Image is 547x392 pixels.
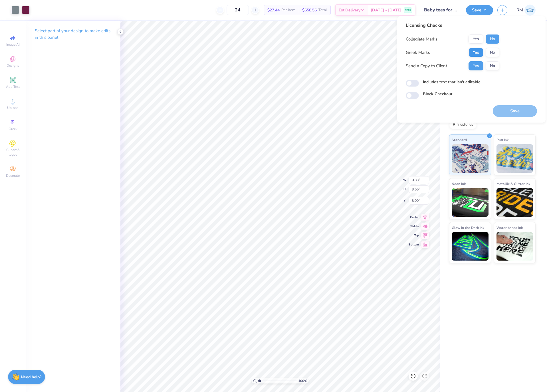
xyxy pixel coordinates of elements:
p: Select part of your design to make edits in this panel [35,28,111,41]
span: Image AI [6,42,20,47]
div: Collegiate Marks [406,36,437,42]
span: Bottom [409,243,419,247]
span: FREE [405,8,411,12]
button: Yes [469,61,483,70]
div: Greek Marks [406,49,430,56]
button: Yes [469,34,483,44]
button: No [486,61,499,70]
div: Send a Copy to Client [406,63,447,69]
img: Neon Ink [452,188,489,217]
label: Includes text that isn't editable [423,79,481,85]
img: Metallic & Glitter Ink [496,188,533,217]
img: Glow in the Dark Ink [452,232,489,261]
button: Yes [469,48,483,57]
span: Neon Ink [452,181,466,187]
img: Puff Ink [496,144,533,173]
span: $27.44 [267,7,280,13]
span: Clipart & logos [3,148,23,157]
span: Add Text [6,84,20,89]
img: Water based Ink [496,232,533,261]
span: $658.56 [302,7,317,13]
img: Standard [452,144,489,173]
span: Decorate [6,173,20,178]
span: Glow in the Dark Ink [452,225,484,231]
span: Total [318,7,327,13]
label: Block Checkout [423,91,452,97]
span: RM [516,7,523,13]
span: Designs [7,63,19,68]
span: Center [409,215,419,219]
span: Water based Ink [496,225,523,231]
button: No [486,48,499,57]
div: Rhinestones [449,121,477,129]
button: Save [466,5,493,15]
span: Upload [7,105,19,110]
span: Est. Delivery [339,7,360,13]
img: Ronald Manipon [524,5,536,16]
span: [DATE] - [DATE] [371,7,401,13]
span: 100 % [298,378,307,383]
span: Per Item [281,7,295,13]
span: Greek [9,127,17,131]
span: Top [409,233,419,237]
span: Middle [409,224,419,228]
span: Standard [452,137,467,143]
input: Untitled Design [420,4,462,16]
a: RM [516,5,536,16]
span: Metallic & Glitter Ink [496,181,530,187]
div: Licensing Checks [406,22,499,29]
span: Puff Ink [496,137,508,143]
input: – – [227,5,249,15]
button: No [486,34,499,44]
strong: Need help? [21,374,41,380]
